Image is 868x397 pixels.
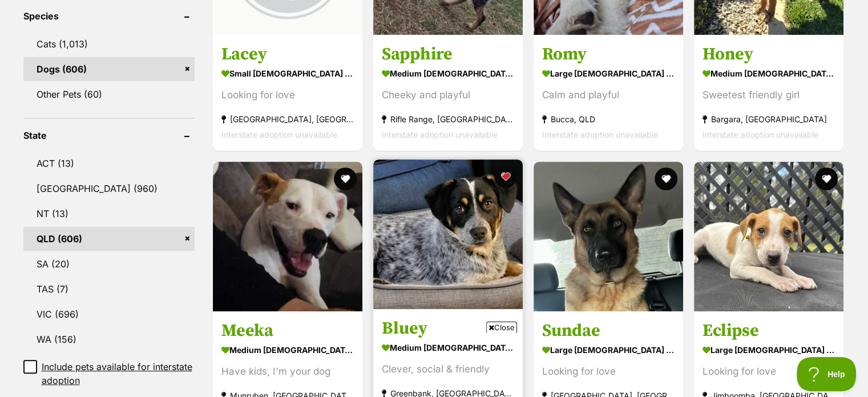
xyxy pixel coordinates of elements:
[382,43,514,65] h3: Sapphire
[373,35,523,151] a: Sapphire medium [DEMOGRAPHIC_DATA] Dog Cheeky and playful Rifle Range, [GEOGRAPHIC_DATA] Intersta...
[23,302,195,326] a: VIC (696)
[221,87,354,103] div: Looking for love
[373,159,523,309] img: Bluey - Australian Cattle Dog
[694,35,843,151] a: Honey medium [DEMOGRAPHIC_DATA] Dog Sweetest friendly girl Bargara, [GEOGRAPHIC_DATA] Interstate ...
[534,35,683,151] a: Romy large [DEMOGRAPHIC_DATA] Dog Calm and playful Bucca, QLD Interstate adoption unavailable
[382,318,514,339] h3: Bluey
[221,43,354,65] h3: Lacey
[542,111,675,127] strong: Bucca, QLD
[382,130,498,139] span: Interstate adoption unavailable
[534,162,683,311] img: Sundae - German Shepherd Dog
[382,87,514,103] div: Cheeky and playful
[23,82,195,106] a: Other Pets (60)
[23,327,195,351] a: WA (156)
[434,391,434,391] iframe: Advertisement
[221,320,354,342] h3: Meeka
[382,65,514,82] strong: medium [DEMOGRAPHIC_DATA] Dog
[334,167,357,190] button: favourite
[23,130,195,141] header: State
[542,130,658,139] span: Interstate adoption unavailable
[486,322,517,333] span: Close
[23,177,195,200] a: [GEOGRAPHIC_DATA] (960)
[694,162,843,311] img: Eclipse - Bull Arab Dog
[23,202,195,226] a: NT (13)
[542,65,675,82] strong: large [DEMOGRAPHIC_DATA] Dog
[703,364,835,379] div: Looking for love
[703,87,835,103] div: Sweetest friendly girl
[221,342,354,358] strong: medium [DEMOGRAPHIC_DATA] Dog
[815,167,838,190] button: favourite
[42,360,195,387] span: Include pets available for interstate adoption
[23,252,195,276] a: SA (20)
[703,130,818,139] span: Interstate adoption unavailable
[542,87,675,103] div: Calm and playful
[382,111,514,127] strong: Rifle Range, [GEOGRAPHIC_DATA]
[23,32,195,56] a: Cats (1,013)
[494,165,517,188] button: favourite
[655,167,677,190] button: favourite
[703,111,835,127] strong: Bargara, [GEOGRAPHIC_DATA]
[23,151,195,175] a: ACT (13)
[23,57,195,81] a: Dogs (606)
[221,130,337,139] span: Interstate adoption unavailable
[213,35,362,151] a: Lacey small [DEMOGRAPHIC_DATA] Dog Looking for love [GEOGRAPHIC_DATA], [GEOGRAPHIC_DATA] Intersta...
[221,364,354,379] div: Have kids, I'm your dog
[542,43,675,65] h3: Romy
[221,65,354,82] strong: small [DEMOGRAPHIC_DATA] Dog
[23,277,195,301] a: TAS (7)
[703,342,835,358] strong: large [DEMOGRAPHIC_DATA] Dog
[703,65,835,82] strong: medium [DEMOGRAPHIC_DATA] Dog
[23,227,195,251] a: QLD (606)
[703,320,835,342] h3: Eclipse
[797,357,857,391] iframe: Help Scout Beacon - Open
[221,111,354,127] strong: [GEOGRAPHIC_DATA], [GEOGRAPHIC_DATA]
[23,360,195,387] a: Include pets available for interstate adoption
[703,43,835,65] h3: Honey
[23,11,195,21] header: Species
[542,320,675,342] h3: Sundae
[213,162,362,311] img: Meeka - American Bulldog x Mastiff Dog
